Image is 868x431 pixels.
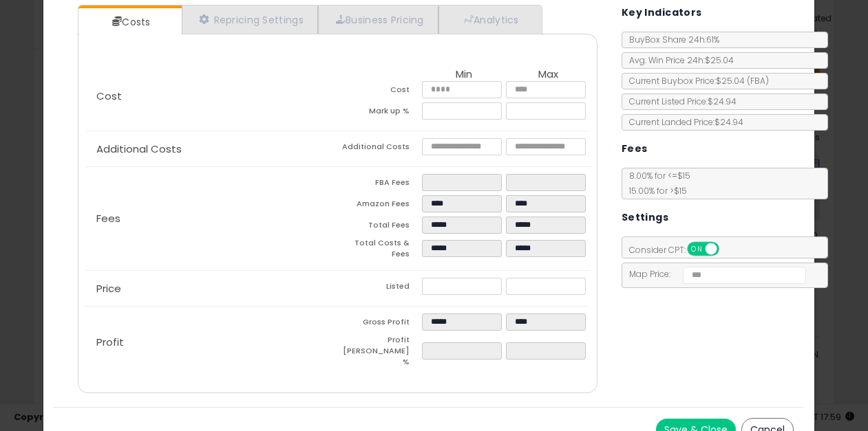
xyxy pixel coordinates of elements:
[622,170,690,197] span: 8.00 % for <= $15
[622,185,687,197] span: 15.00 % for > $15
[338,138,422,159] td: Additional Costs
[78,8,180,36] a: Costs
[338,174,422,195] td: FBA Fees
[338,278,422,299] td: Listed
[85,213,337,224] p: Fees
[622,34,719,45] span: BuyBox Share 24h: 61%
[506,69,590,81] th: Max
[622,268,806,280] span: Map Price:
[338,238,422,263] td: Total Costs & Fees
[716,75,769,87] span: $25.04
[622,244,737,256] span: Consider CPT:
[85,337,337,348] p: Profit
[338,335,422,371] td: Profit [PERSON_NAME] %
[717,243,739,255] span: OFF
[85,91,337,102] p: Cost
[338,102,422,124] td: Mark up %
[622,54,734,66] span: Avg. Win Price 24h: $25.04
[338,313,422,335] td: Gross Profit
[182,5,318,34] a: Repricing Settings
[338,195,422,217] td: Amazon Fees
[338,81,422,102] td: Cost
[622,4,702,21] h5: Key Indicators
[338,217,422,238] td: Total Fees
[622,209,668,226] h5: Settings
[318,5,438,34] a: Business Pricing
[622,96,737,107] span: Current Listed Price: $24.94
[747,75,769,87] span: ( FBA )
[85,283,337,294] p: Price
[422,69,506,81] th: Min
[622,116,743,128] span: Current Landed Price: $24.94
[438,5,540,34] a: Analytics
[622,75,769,87] span: Current Buybox Price:
[688,243,706,255] span: ON
[622,140,648,157] h5: Fees
[85,144,337,155] p: Additional Costs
